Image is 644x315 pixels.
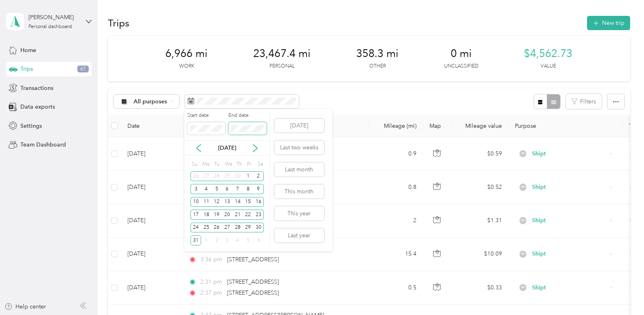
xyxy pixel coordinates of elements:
[211,223,222,233] div: 26
[121,271,182,304] td: [DATE]
[369,115,423,137] th: Mileage (mi)
[227,289,279,296] span: [STREET_ADDRESS]
[532,249,607,258] span: Shipt
[232,223,243,233] div: 28
[243,197,254,207] div: 15
[243,210,254,220] div: 22
[20,65,33,73] span: Trips
[212,158,220,170] div: Tu
[191,235,201,245] div: 31
[121,238,182,271] td: [DATE]
[451,204,508,238] td: $1.31
[28,13,79,22] div: [PERSON_NAME]
[256,158,264,170] div: Sa
[253,235,264,245] div: 6
[423,115,451,137] th: Map
[232,184,243,194] div: 7
[274,140,324,155] button: Last two weeks
[191,158,198,170] div: Su
[201,210,212,220] div: 18
[519,284,527,291] img: Legacy Icon [Shipt]
[451,271,508,304] td: $0.33
[444,63,478,70] p: Unclassified
[4,302,46,311] button: Help center
[121,115,182,137] th: Date
[227,278,279,285] span: [STREET_ADDRESS]
[566,94,602,109] button: Filters
[253,171,264,182] div: 2
[519,184,527,191] img: Legacy Icon [Shipt]
[598,269,644,315] iframe: Everlance-gr Chat Button Frame
[532,149,607,158] span: Shipt
[191,223,201,233] div: 24
[182,115,369,137] th: Locations
[451,115,508,137] th: Mileage value
[191,210,201,220] div: 17
[222,223,232,233] div: 27
[121,137,182,171] td: [DATE]
[191,171,201,182] div: 26
[201,235,212,245] div: 1
[211,197,222,207] div: 12
[191,197,201,207] div: 10
[243,235,254,245] div: 5
[210,144,244,152] p: [DATE]
[356,47,399,60] span: 358.3 mi
[369,271,423,304] td: 0.5
[232,197,243,207] div: 14
[519,251,527,258] img: Legacy Icon [Shipt]
[222,210,232,220] div: 20
[211,171,222,182] div: 28
[532,183,607,192] span: Shipt
[232,171,243,182] div: 30
[179,63,194,70] p: Work
[20,140,66,149] span: Team Dashboard
[532,216,607,225] span: Shipt
[524,47,572,60] span: $4,562.73
[200,278,223,287] span: 2:31 pm
[519,217,527,224] img: Legacy Icon [Shipt]
[369,63,386,70] p: Other
[211,235,222,245] div: 2
[201,158,210,170] div: Mo
[20,84,53,92] span: Transactions
[253,223,264,233] div: 30
[222,184,232,194] div: 6
[201,223,212,233] div: 25
[108,19,129,27] h1: Trips
[187,112,226,119] label: Start date
[451,47,472,60] span: 0 mi
[232,235,243,245] div: 4
[200,289,223,297] span: 2:37 pm
[121,204,182,238] td: [DATE]
[28,24,72,29] div: Personal dashboard
[369,171,423,204] td: 0.8
[274,206,324,221] button: This year
[222,197,232,207] div: 13
[243,171,254,182] div: 1
[211,210,222,220] div: 19
[253,184,264,194] div: 9
[508,115,622,137] th: Purpose
[519,150,527,157] img: Legacy Icon [Shipt]
[200,255,223,264] span: 3:36 pm
[369,137,423,171] td: 0.9
[20,46,36,55] span: Home
[228,112,267,119] label: End date
[532,283,607,292] span: Shipt
[274,118,324,133] button: [DATE]
[274,228,324,243] button: Last year
[274,184,324,199] button: This month
[77,66,89,73] span: 67
[211,184,222,194] div: 5
[451,238,508,271] td: $10.09
[222,171,232,182] div: 29
[227,245,279,252] span: [STREET_ADDRESS]
[253,197,264,207] div: 16
[20,103,55,111] span: Data exports
[243,223,254,233] div: 29
[222,235,232,245] div: 3
[201,197,212,207] div: 11
[269,63,295,70] p: Personal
